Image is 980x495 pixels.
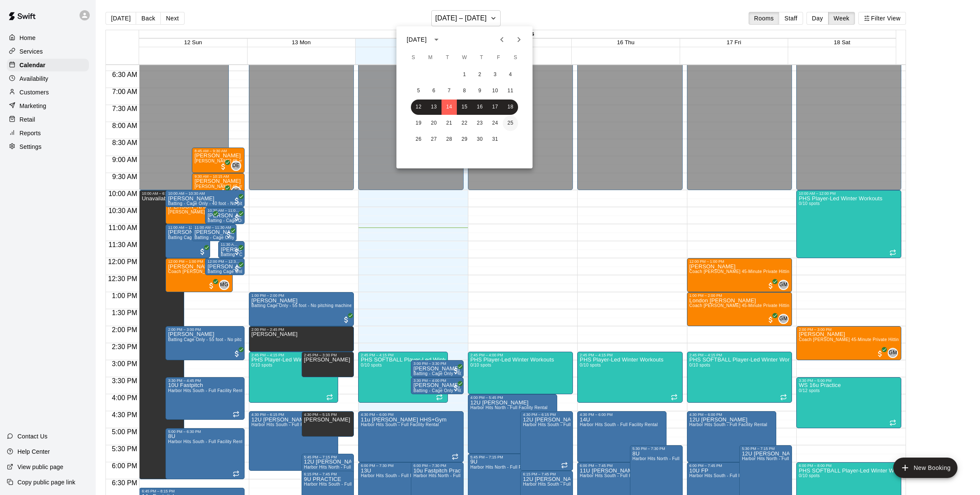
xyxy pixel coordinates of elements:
[407,35,427,44] div: [DATE]
[442,132,457,147] button: 28
[442,116,457,131] button: 21
[503,100,518,115] button: 18
[487,67,503,82] button: 3
[472,116,487,131] button: 23
[491,49,506,66] span: Friday
[411,132,426,147] button: 26
[487,132,503,147] button: 31
[493,31,510,48] button: Previous month
[472,100,487,115] button: 16
[406,49,421,66] span: Sunday
[510,31,527,48] button: Next month
[442,83,457,99] button: 7
[423,49,438,66] span: Monday
[426,83,442,99] button: 6
[474,49,489,66] span: Thursday
[426,100,442,115] button: 13
[457,116,472,131] button: 22
[457,83,472,99] button: 8
[457,132,472,147] button: 29
[457,100,472,115] button: 15
[472,132,487,147] button: 30
[487,100,503,115] button: 17
[503,116,518,131] button: 25
[411,116,426,131] button: 19
[508,49,523,66] span: Saturday
[457,49,472,66] span: Wednesday
[411,83,426,99] button: 5
[429,32,444,47] button: calendar view is open, switch to year view
[472,83,487,99] button: 9
[457,67,472,82] button: 1
[503,83,518,99] button: 11
[472,67,487,82] button: 2
[440,49,455,66] span: Tuesday
[487,83,503,99] button: 10
[411,100,426,115] button: 12
[426,132,442,147] button: 27
[487,116,503,131] button: 24
[426,116,442,131] button: 20
[442,100,457,115] button: 14
[503,67,518,82] button: 4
